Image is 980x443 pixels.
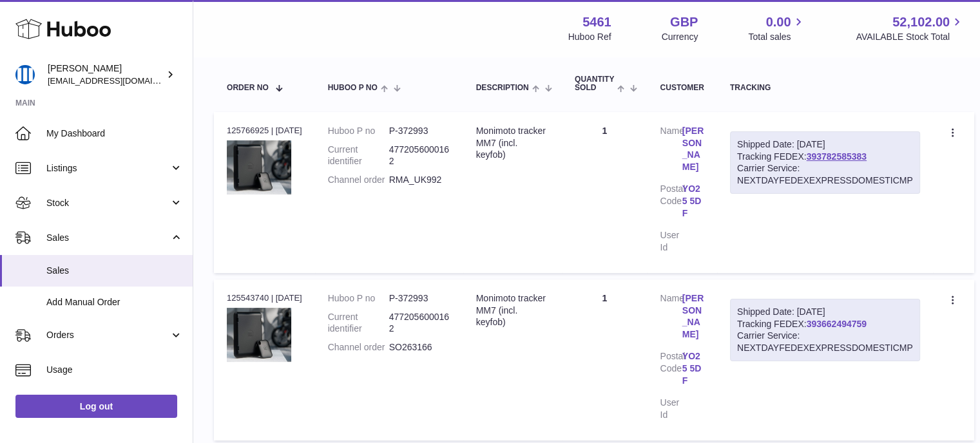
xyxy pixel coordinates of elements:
dt: Channel order [328,174,389,186]
dt: Current identifier [328,144,389,168]
dt: Name [660,292,682,344]
dd: RMA_UK992 [389,174,450,186]
strong: 5461 [582,14,611,31]
dt: Huboo P no [328,292,389,305]
dd: SO263166 [389,341,450,353]
div: Customer [660,84,704,92]
div: [PERSON_NAME] [48,62,164,87]
div: Carrier Service: NEXTDAYFEDEXEXPRESSDOMESTICMP [737,330,913,354]
strong: GBP [670,14,698,31]
td: 1 [562,112,647,273]
img: 54611712818361.jpg [227,140,291,194]
span: Order No [227,84,269,92]
div: Carrier Service: NEXTDAYFEDEXEXPRESSDOMESTICMP [737,162,913,187]
div: Huboo Ref [568,31,611,43]
span: Add Manual Order [46,296,183,308]
a: YO25 5DF [682,350,704,387]
dt: Current identifier [328,311,389,335]
div: 125766925 | [DATE] [227,125,302,137]
span: AVAILABLE Stock Total [856,31,965,43]
span: Total sales [748,31,805,43]
span: Description [476,84,529,92]
span: Sales [46,232,169,244]
span: Listings [46,162,169,174]
a: 0.00 Total sales [748,14,805,43]
a: [PERSON_NAME] [682,292,704,341]
dt: Postal Code [660,350,682,390]
img: oksana@monimoto.com [15,65,35,84]
td: 1 [562,279,647,440]
div: Shipped Date: [DATE] [737,306,913,318]
a: 52,102.00 AVAILABLE Stock Total [856,14,965,43]
span: Quantity Sold [575,75,614,92]
dt: Huboo P no [328,125,389,137]
span: 52,102.00 [892,14,950,31]
dt: User Id [660,229,682,254]
div: Monimoto tracker MM7 (incl. keyfob) [476,292,549,329]
dd: P-372993 [389,125,450,137]
span: Sales [46,265,183,277]
span: Huboo P no [328,84,378,92]
span: Stock [46,197,169,209]
div: Tracking [730,84,920,92]
dd: P-372993 [389,292,450,305]
a: YO25 5DF [682,183,704,220]
dt: Channel order [328,341,389,353]
div: Tracking FEDEX: [730,131,920,194]
div: Tracking FEDEX: [730,299,920,362]
span: My Dashboard [46,127,183,140]
div: Currency [662,31,698,43]
div: Shipped Date: [DATE] [737,138,913,151]
img: 54611712818361.jpg [227,308,291,362]
span: Usage [46,364,183,376]
a: Log out [15,395,177,418]
span: 0.00 [766,14,791,31]
dt: User Id [660,397,682,421]
div: Monimoto tracker MM7 (incl. keyfob) [476,125,549,162]
span: Orders [46,329,169,341]
dd: 4772056000162 [389,144,450,168]
span: [EMAIL_ADDRESS][DOMAIN_NAME] [48,75,189,86]
dt: Postal Code [660,183,682,223]
dt: Name [660,125,682,177]
a: [PERSON_NAME] [682,125,704,174]
a: 393782585383 [807,151,867,162]
a: 393662494759 [807,319,867,329]
div: 125543740 | [DATE] [227,292,302,304]
dd: 4772056000162 [389,311,450,335]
